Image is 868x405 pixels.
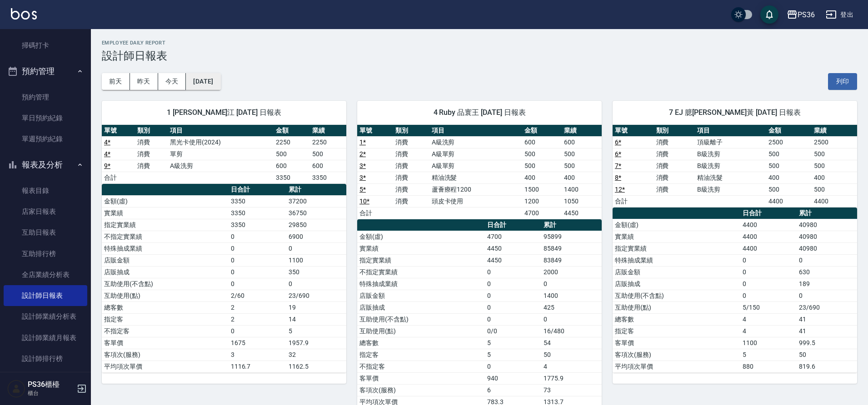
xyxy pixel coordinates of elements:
[229,301,286,313] td: 2
[102,242,229,254] td: 特殊抽成業績
[102,195,229,207] td: 金額(虛)
[11,8,37,20] img: Logo
[695,125,766,137] th: 項目
[4,108,87,128] a: 單日預約紀錄
[286,254,346,266] td: 1100
[102,125,346,184] table: a dense table
[229,266,286,278] td: 0
[613,325,740,337] td: 指定客
[797,207,857,219] th: 累計
[562,160,602,172] td: 500
[135,160,168,172] td: 消費
[274,172,310,183] td: 3350
[274,148,310,160] td: 500
[613,349,740,361] td: 客項次(服務)
[229,349,286,361] td: 3
[429,160,522,172] td: A級單剪
[797,278,857,290] td: 189
[357,231,485,242] td: 金額(虛)
[812,172,857,183] td: 400
[740,301,797,313] td: 5/150
[485,254,541,266] td: 4450
[562,148,602,160] td: 500
[286,231,346,242] td: 6900
[695,160,766,172] td: B級洗剪
[28,380,74,389] h5: PS36櫃檯
[102,231,229,242] td: 不指定實業績
[286,301,346,313] td: 19
[102,125,135,137] th: 單號
[485,349,541,361] td: 5
[393,160,429,172] td: 消費
[229,313,286,325] td: 2
[485,372,541,384] td: 940
[613,219,740,231] td: 金額(虛)
[229,184,286,196] th: 日合計
[393,148,429,160] td: 消費
[613,207,857,373] table: a dense table
[740,278,797,290] td: 0
[485,266,541,278] td: 0
[766,136,812,148] td: 2500
[485,242,541,254] td: 4450
[766,125,812,137] th: 金額
[613,231,740,242] td: 實業績
[102,73,130,90] button: 前天
[522,183,562,195] td: 1500
[229,242,286,254] td: 0
[135,148,168,160] td: 消費
[541,372,602,384] td: 1775.9
[654,172,695,183] td: 消費
[229,254,286,266] td: 0
[229,219,286,231] td: 3350
[766,160,812,172] td: 500
[541,301,602,313] td: 425
[695,148,766,160] td: B級洗剪
[797,266,857,278] td: 630
[562,136,602,148] td: 600
[28,389,74,397] p: 櫃台
[393,172,429,183] td: 消費
[274,125,310,137] th: 金額
[485,278,541,290] td: 0
[286,349,346,361] td: 32
[485,301,541,313] td: 0
[522,148,562,160] td: 500
[4,327,87,348] a: 設計師業績月報表
[102,349,229,361] td: 客項次(服務)
[4,306,87,327] a: 設計師業績分析表
[797,254,857,266] td: 0
[766,172,812,183] td: 400
[4,348,87,369] a: 設計師排行榜
[541,242,602,254] td: 85849
[624,108,846,117] span: 7 EJ 臆[PERSON_NAME]黃 [DATE] 日報表
[613,254,740,266] td: 特殊抽成業績
[541,384,602,396] td: 73
[562,125,602,137] th: 業績
[613,337,740,349] td: 客單價
[797,361,857,372] td: 819.6
[429,148,522,160] td: A級單剪
[429,172,522,183] td: 精油洗髮
[740,361,797,372] td: 880
[783,5,818,24] button: PS36
[541,325,602,337] td: 16/480
[797,337,857,349] td: 999.5
[740,242,797,254] td: 4400
[168,136,274,148] td: 黑光卡使用(2024)
[158,73,186,90] button: 今天
[4,87,87,108] a: 預約管理
[740,219,797,231] td: 4400
[541,361,602,372] td: 4
[102,290,229,301] td: 互助使用(點)
[541,254,602,266] td: 83849
[613,313,740,325] td: 總客數
[4,285,87,306] a: 設計師日報表
[102,313,229,325] td: 指定客
[357,278,485,290] td: 特殊抽成業績
[229,361,286,372] td: 1116.7
[168,125,274,137] th: 項目
[695,183,766,195] td: B級洗剪
[812,160,857,172] td: 500
[522,195,562,207] td: 1200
